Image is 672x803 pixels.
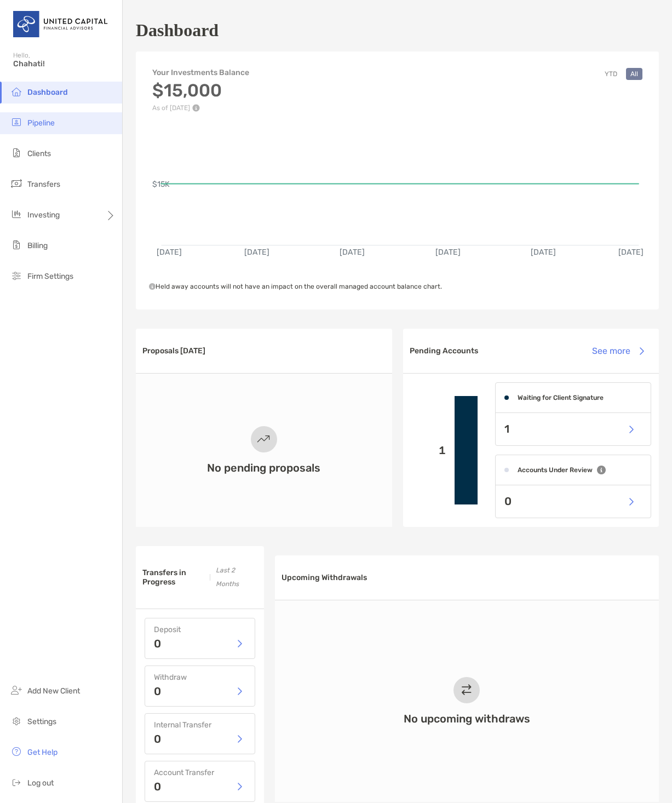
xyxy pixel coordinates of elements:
[10,85,23,98] img: dashboard icon
[410,346,478,355] h3: Pending Accounts
[27,272,73,281] span: Firm Settings
[27,210,60,220] span: Investing
[10,116,23,129] img: pipeline icon
[152,68,249,77] h4: Your Investments Balance
[149,283,442,290] span: Held away accounts will not have an impact on the overall managed account balance chart.
[154,625,246,634] h4: Deposit
[340,248,365,257] text: [DATE]
[207,461,320,474] h3: No pending proposals
[27,118,55,128] span: Pipeline
[518,394,604,401] h4: Waiting for Client Signature
[412,444,446,457] p: 1
[157,248,182,257] text: [DATE]
[10,146,23,159] img: clients icon
[154,686,161,697] p: 0
[152,180,170,189] text: $15K
[27,149,51,158] span: Clients
[619,248,645,257] text: [DATE]
[27,778,54,788] span: Log out
[626,68,642,80] button: All
[10,269,23,282] img: firm-settings icon
[142,568,204,587] h3: Transfers in Progress
[27,748,58,757] span: Get Help
[154,673,246,682] h4: Withdraw
[154,768,246,777] h4: Account Transfer
[142,346,205,355] h3: Proposals [DATE]
[282,573,367,582] h3: Upcoming Withdrawals
[504,422,509,436] p: 1
[10,745,23,758] img: get-help icon
[154,781,161,792] p: 0
[154,720,246,730] h4: Internal Transfer
[532,248,557,257] text: [DATE]
[13,59,116,68] span: Chahati!
[518,466,593,474] h4: Accounts Under Review
[10,177,23,190] img: transfers icon
[27,180,60,189] span: Transfers
[436,248,461,257] text: [DATE]
[10,684,23,697] img: add_new_client icon
[154,638,161,649] p: 0
[27,241,48,250] span: Billing
[154,733,161,744] p: 0
[27,686,80,696] span: Add New Client
[192,104,200,112] img: Performance Info
[583,339,652,363] button: See more
[10,714,23,727] img: settings icon
[10,238,23,251] img: billing icon
[13,4,109,44] img: United Capital Logo
[27,717,56,726] span: Settings
[152,80,249,101] h3: $15,000
[244,248,269,257] text: [DATE]
[600,68,622,80] button: YTD
[10,776,23,789] img: logout icon
[152,104,249,112] p: As of [DATE]
[216,564,250,591] p: Last 2 Months
[27,88,68,97] span: Dashboard
[10,208,23,221] img: investing icon
[404,712,530,725] h3: No upcoming withdraws
[504,495,512,508] p: 0
[136,20,219,41] h1: Dashboard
